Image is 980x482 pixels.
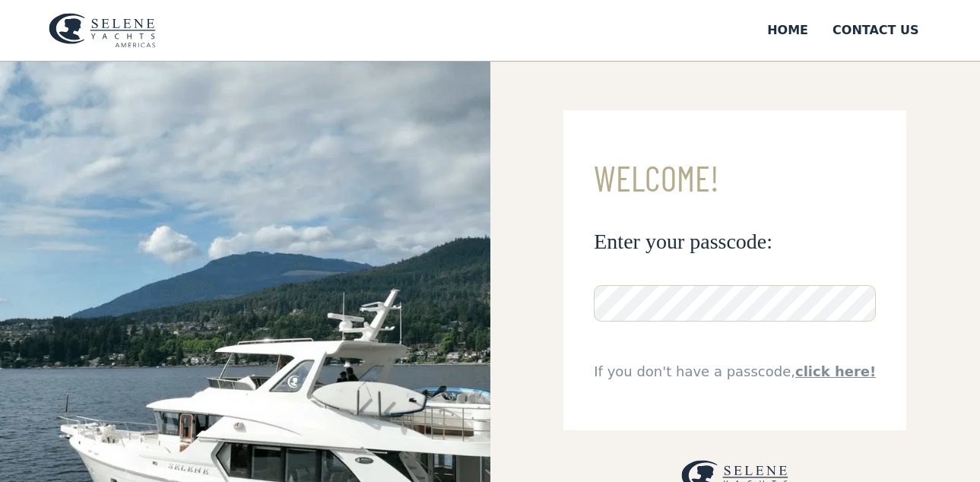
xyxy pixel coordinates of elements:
[594,159,876,198] h3: Welcome!
[795,363,876,379] a: click here!
[767,21,808,40] div: Home
[563,110,906,430] form: Email Form
[49,13,156,48] img: logo
[594,228,876,255] h3: Enter your passcode:
[594,361,876,382] div: If you don't have a passcode,
[833,21,919,40] div: Contact US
